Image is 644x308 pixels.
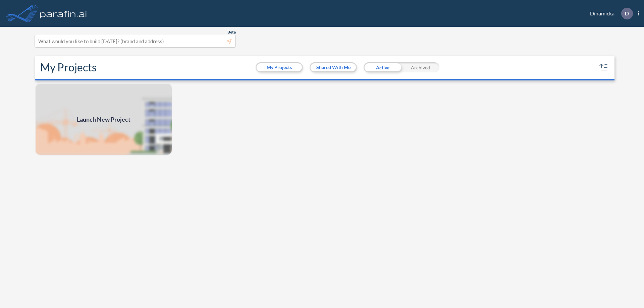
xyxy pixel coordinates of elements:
[257,63,302,71] button: My Projects
[311,63,356,71] button: Shared With Me
[227,29,236,35] span: Beta
[35,83,172,156] a: Launch New Project
[598,62,609,73] button: sort
[40,61,97,74] h2: My Projects
[401,62,439,72] div: Archived
[35,83,172,156] img: add
[625,10,629,16] p: D
[580,8,639,19] div: Dinamicka
[39,7,88,20] img: logo
[364,62,401,72] div: Active
[77,115,130,124] span: Launch New Project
